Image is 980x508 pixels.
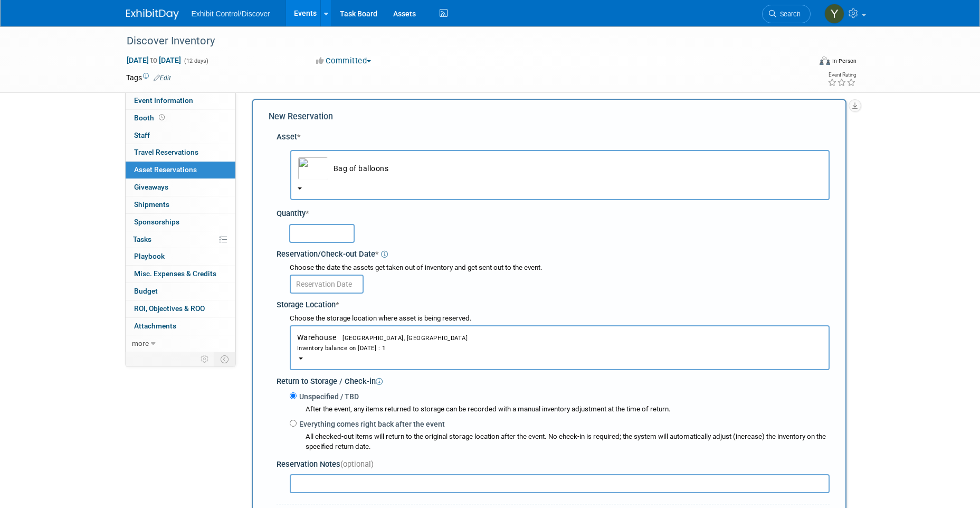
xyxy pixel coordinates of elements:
span: [GEOGRAPHIC_DATA], [GEOGRAPHIC_DATA] [336,335,468,342]
span: Tasks [133,235,151,243]
a: Tasks [126,231,235,248]
a: Misc. Expenses & Credits [126,266,235,283]
div: All checked-out items will return to the original storage location after the event. No check-in i... [306,432,830,452]
span: Asset Reservations [134,165,197,174]
span: Attachments [134,322,176,330]
a: Budget [126,283,235,300]
a: Playbook [126,248,235,265]
div: Reservation Notes [277,459,830,470]
div: Inventory balance on [DATE] : [297,343,822,353]
div: Storage Location [277,296,830,311]
span: Shipments [134,200,169,209]
div: Quantity [277,208,830,219]
td: Toggle Event Tabs [214,352,235,366]
span: Budget [134,287,158,295]
a: Event Information [126,92,235,109]
span: 1 [380,345,386,352]
td: Bag of balloons [328,157,822,180]
a: more [126,335,235,352]
a: Search [762,5,811,23]
div: Return to Storage / Check-in [277,373,830,387]
input: Reservation Date [290,275,364,294]
span: Booth not reserved yet [157,114,167,121]
div: Reservation/Check-out Date [277,246,830,260]
td: Tags [126,72,171,83]
span: ROI, Objectives & ROO [134,304,205,313]
img: Yliana Perez [824,4,844,24]
div: Event Rating [827,72,856,78]
a: Giveaways [126,179,235,196]
span: New Reservation [269,111,333,121]
a: Sponsorships [126,214,235,231]
span: Playbook [134,252,165,260]
span: Search [776,10,801,18]
img: ExhibitDay [126,9,179,20]
span: Exhibit Control/Discover [192,10,270,18]
button: Warehouse[GEOGRAPHIC_DATA], [GEOGRAPHIC_DATA]Inventory balance on [DATE] :1 [290,325,830,370]
div: Choose the date the assets get taken out of inventory and get sent out to the event. [290,263,830,273]
a: Attachments [126,318,235,335]
span: [DATE] [DATE] [126,55,182,65]
a: Asset Reservations [126,162,235,178]
label: Everything comes right back after the event [297,419,445,429]
a: Booth [126,110,235,127]
span: Sponsorships [134,218,179,226]
span: Giveaways [134,183,168,191]
span: Event Information [134,96,193,105]
span: (optional) [340,459,374,469]
span: Booth [134,114,167,122]
a: Edit [154,74,171,82]
button: Bag of balloons [290,150,830,200]
div: Choose the storage location where asset is being reserved. [290,314,830,324]
label: Unspecified / TBD [297,391,359,402]
a: Shipments [126,196,235,213]
div: In-Person [832,57,857,65]
div: After the event, any items returned to storage can be recorded with a manual inventory adjustment... [290,402,830,415]
img: Format-Inperson.png [820,57,830,65]
a: Staff [126,127,235,144]
span: (12 days) [183,58,208,64]
span: Warehouse [297,333,822,353]
div: Discover Inventory [123,32,795,51]
div: Event Format [748,55,857,71]
span: Misc. Expenses & Credits [134,269,216,278]
a: ROI, Objectives & ROO [126,300,235,317]
span: Staff [134,131,150,139]
div: Asset [277,131,830,143]
span: to [149,56,159,64]
span: Travel Reservations [134,148,198,156]
span: more [132,339,149,347]
a: Travel Reservations [126,144,235,161]
button: Committed [312,55,375,67]
td: Personalize Event Tab Strip [196,352,214,366]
